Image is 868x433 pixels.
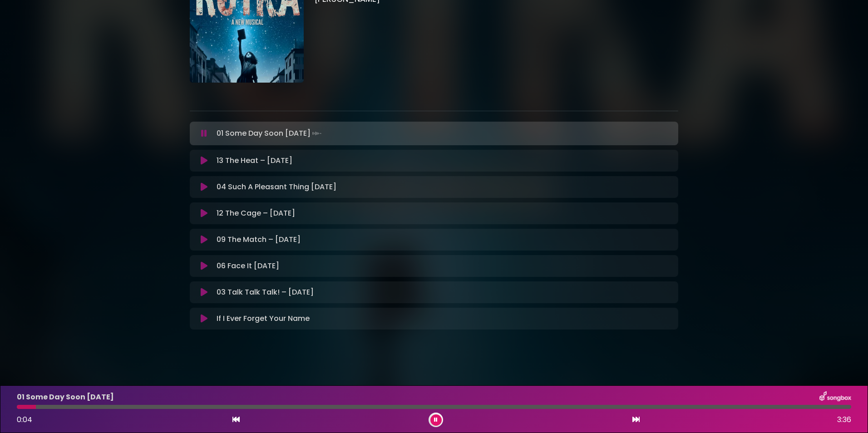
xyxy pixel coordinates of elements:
[217,155,292,166] p: 13 The Heat – [DATE]
[217,287,314,298] p: 03 Talk Talk Talk! – [DATE]
[217,182,336,192] p: 04 Such A Pleasant Thing [DATE]
[217,261,279,271] p: 06 Face It [DATE]
[217,127,323,140] p: 01 Some Day Soon [DATE]
[217,313,310,324] p: If I Ever Forget Your Name
[311,127,323,140] img: waveform4.gif
[217,234,301,245] p: 09 The Match – [DATE]
[217,208,295,219] p: 12 The Cage – [DATE]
